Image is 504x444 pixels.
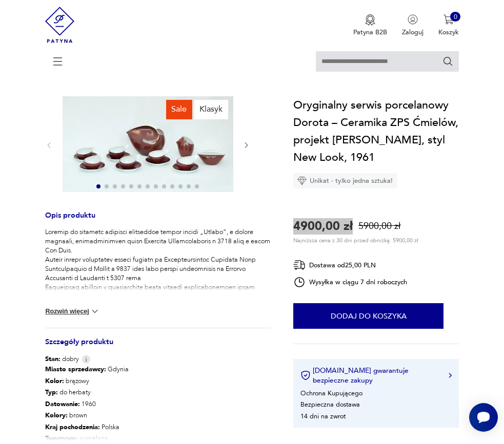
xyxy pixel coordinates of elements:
[45,339,271,354] h3: Szczegóły produktu
[402,28,424,37] p: Zaloguj
[45,365,106,374] b: Miasto sprzedawcy :
[358,220,400,232] p: 5900,00 zł
[45,376,64,386] b: Kolor:
[353,14,387,37] button: Patyna B2B
[449,373,452,378] img: Ikona strzałki w prawo
[45,213,271,228] h3: Opis produktu
[45,411,68,420] b: Kolory :
[45,306,100,316] button: Rozwiń więcej
[300,366,452,385] button: [DOMAIN_NAME] gwarantuje bezpieczne zakupy
[300,412,346,421] li: 14 dni na zwrot
[293,96,458,166] h1: Oryginalny serwis porcelanowy Dorota – Ceramika ZPS Ćmielów, projekt [PERSON_NAME], styl New Look...
[443,14,454,25] img: Ikona koszyka
[194,100,229,119] div: Klasyk
[45,387,271,398] p: do herbaty
[45,354,61,364] b: Stan:
[300,400,360,409] li: Bezpieczna dostawa
[442,56,454,67] button: Szukaj
[45,388,58,397] b: Typ :
[166,100,193,119] div: Sale
[293,303,443,329] button: Dodaj do koszyka
[45,354,79,364] span: dobry
[45,410,271,421] p: brown
[63,96,234,192] img: Zdjęcie produktu Oryginalny serwis porcelanowy Dorota – Ceramika ZPS Ćmielów, projekt Lubomir Tom...
[45,399,80,409] b: Datowanie :
[353,14,387,37] a: Ikona medaluPatyna B2B
[408,14,418,25] img: Ikonka użytkownika
[365,14,375,26] img: Ikona medalu
[353,28,387,37] p: Patyna B2B
[297,176,307,185] img: Ikona diamentu
[45,422,100,432] b: Kraj pochodzenia :
[45,227,271,421] p: Loremip do sitametc adipisci elitseddoe tempor incidi „Utlabo”, e dolore magnaali, enimadminimven...
[438,14,459,37] button: 0Koszyk
[300,370,311,380] img: Ikona certyfikatu
[438,28,459,37] p: Koszyk
[82,355,91,364] img: Info icon
[45,421,271,433] p: Polska
[293,173,397,188] div: Unikat - tylko jedna sztuka!
[45,364,271,375] p: Gdynia
[293,259,306,271] img: Ikona dostawy
[293,259,407,271] div: Dostawa od 25,00 PLN
[293,218,353,235] p: 4900,00 zł
[90,306,100,316] img: chevron down
[45,375,271,387] p: brązowy
[300,389,362,398] li: Ochrona Kupującego
[469,403,498,432] iframe: Smartsupp widget button
[45,434,78,443] b: Tworzywo :
[402,14,424,37] button: Zaloguj
[293,276,407,288] div: Wysyłka w ciągu 7 dni roboczych
[293,237,418,244] p: Najniższa cena z 30 dni przed obniżką: 5900,00 zł
[45,398,271,410] p: 1960
[450,12,460,22] div: 0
